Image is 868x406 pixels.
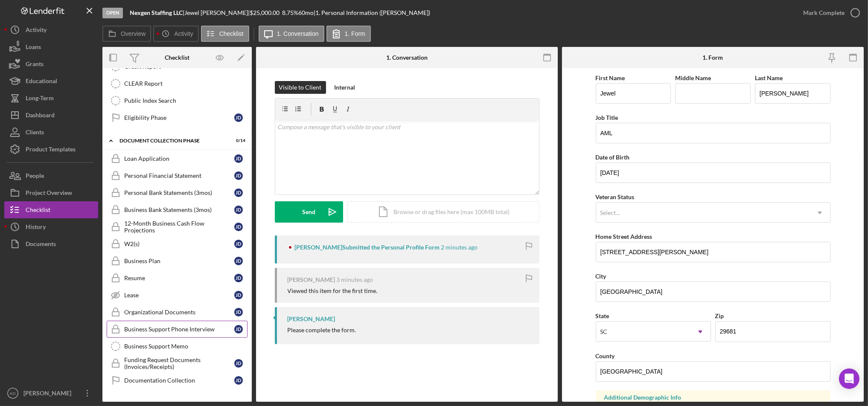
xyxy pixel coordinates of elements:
[201,26,249,42] button: Checklist
[26,235,56,255] div: Documents
[230,401,245,406] div: 0 / 2
[107,338,248,355] a: Business Support Memo
[596,114,618,121] label: Job Title
[107,167,248,184] a: Personal Financial StatementJD
[107,218,248,235] a: 12-Month Business Cash Flow ProjectionsJD
[330,81,360,94] button: Internal
[26,72,57,92] div: Educational
[26,107,55,126] div: Dashboard
[259,26,324,42] button: 1. Conversation
[234,171,243,180] div: J D
[121,30,146,37] label: Overview
[755,74,783,81] label: Last Name
[4,55,98,72] button: Grants
[234,154,243,163] div: J D
[288,316,335,322] div: [PERSON_NAME]
[600,328,608,335] div: SC
[234,188,243,197] div: J D
[124,292,234,299] div: Lease
[10,391,15,396] text: KD
[4,141,98,158] button: Product Templates
[26,55,44,75] div: Grants
[124,220,234,234] div: 12-Month Business Cash Flow Projections
[107,287,248,304] a: LeaseJD
[4,38,98,55] button: Loans
[124,326,234,333] div: Business Support Phone Interview
[230,138,245,143] div: 0 / 14
[234,206,243,214] div: J D
[441,244,478,251] time: 2025-08-28 17:56
[596,74,625,81] label: First Name
[250,9,282,16] div: $25,000.00
[234,325,243,333] div: J D
[26,124,44,143] div: Clients
[345,30,365,37] label: 1. Form
[234,376,243,385] div: J D
[107,201,248,218] a: Business Bank Statements (3mos)JD
[26,184,72,203] div: Project Overview
[102,8,123,18] div: Open
[596,154,630,161] label: Date of Birth
[234,113,243,122] div: J D
[839,368,859,389] div: Open Intercom Messenger
[107,304,248,321] a: Organizational DocumentsJD
[314,9,430,16] div: | 1. Personal Information ([PERSON_NAME])
[130,9,184,16] div: |
[124,357,234,370] div: Funding Request Documents (Invoices/Receipts)
[107,92,248,109] a: Public Index Search
[4,385,98,402] button: KD[PERSON_NAME]
[282,9,298,16] div: 8.75 %
[107,75,248,92] a: CLEAR Report
[26,201,50,220] div: Checklist
[275,81,326,94] button: Visible to Client
[26,167,44,186] div: People
[26,141,76,160] div: Product Templates
[4,107,98,124] button: Dashboard
[102,26,151,42] button: Overview
[124,343,247,350] div: Business Support Memo
[596,273,606,280] label: City
[119,138,224,143] div: Document Collection Phase
[4,184,98,201] button: Project Overview
[124,275,234,281] div: Resume
[184,9,250,16] div: Jewel [PERSON_NAME] |
[26,38,41,58] div: Loans
[295,244,440,251] div: [PERSON_NAME] Submitted the Personal Profile Form
[124,97,247,104] div: Public Index Search
[675,74,711,81] label: Middle Name
[335,81,355,94] div: Internal
[703,54,723,61] div: 1. Form
[107,270,248,287] a: ResumeJD
[4,72,98,90] button: Educational
[26,90,54,109] div: Long-Term
[4,21,98,38] button: Activity
[107,252,248,270] a: Business PlanJD
[26,21,47,41] div: Activity
[302,201,315,223] div: Send
[803,4,845,21] div: Mark Complete
[124,241,234,247] div: W2(s)
[4,235,98,252] button: Documents
[604,394,822,401] div: Additional Demographic Info
[124,206,234,213] div: Business Bank Statements (3mos)
[715,312,724,319] label: Zip
[234,240,243,248] div: J D
[600,209,620,216] div: Select...
[107,355,248,372] a: Funding Request Documents (Invoices/Receipts)JD
[21,385,77,404] div: [PERSON_NAME]
[288,287,378,294] div: Viewed this item for the first time.
[4,124,98,141] button: Clients
[174,30,193,37] label: Activity
[124,258,234,264] div: Business Plan
[279,81,322,94] div: Visible to Client
[4,218,98,235] button: History
[107,235,248,252] a: W2(s)JD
